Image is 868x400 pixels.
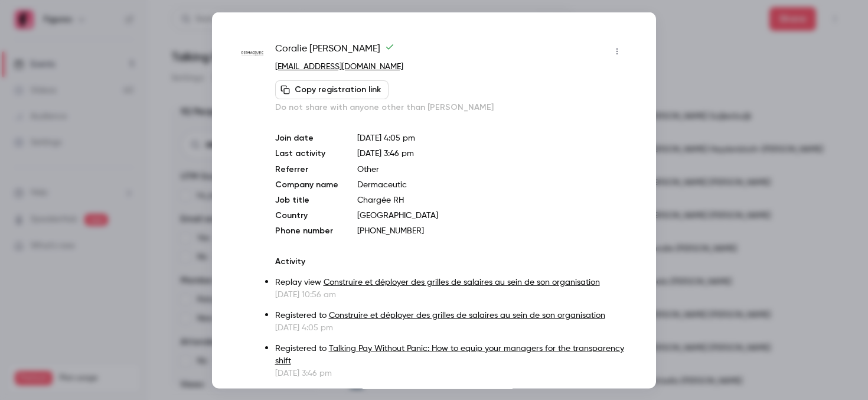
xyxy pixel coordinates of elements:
p: Phone number [275,225,338,236]
p: Join date [275,132,338,144]
img: dermaceutic.com [242,51,263,55]
p: Registered to [275,342,626,367]
p: Other [357,163,626,175]
p: [DATE] 10:56 am [275,288,626,300]
p: [DATE] 3:46 pm [275,367,626,379]
p: [DATE] 4:05 pm [275,321,626,333]
p: Activity [275,255,626,267]
p: Replay view [275,276,626,288]
span: [DATE] 3:46 pm [357,149,414,157]
a: Talking Pay Without Panic: How to equip your managers for the transparency shift [275,344,624,365]
p: Registered to [275,309,626,321]
p: Country [275,209,338,221]
p: Referrer [275,163,338,175]
p: Company name [275,178,338,190]
p: [DATE] 4:05 pm [357,132,626,144]
span: Coralie [PERSON_NAME] [275,41,394,60]
p: [PHONE_NUMBER] [357,225,626,236]
p: Replay view [275,388,626,400]
a: Construire et déployer des grilles de salaires au sein de son organisation [329,311,605,319]
a: [EMAIL_ADDRESS][DOMAIN_NAME] [275,62,403,70]
a: Construire et déployer des grilles de salaires au sein de son organisation [324,278,600,286]
p: Chargée RH [357,194,626,206]
p: Dermaceutic [357,178,626,190]
p: [GEOGRAPHIC_DATA] [357,209,626,221]
p: Job title [275,194,338,206]
button: Copy registration link [275,80,389,99]
p: Last activity [275,147,338,160]
p: Do not share with anyone other than [PERSON_NAME] [275,101,626,113]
